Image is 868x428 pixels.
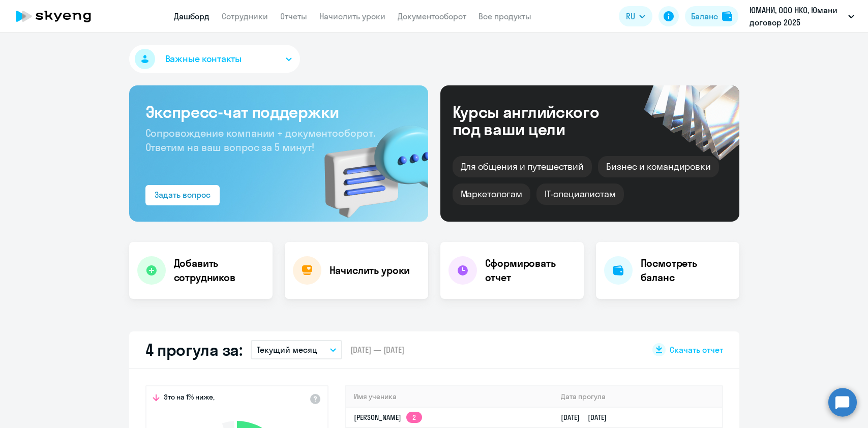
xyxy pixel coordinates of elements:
app-skyeng-badge: 2 [406,412,422,423]
div: Для общения и путешествий [453,156,592,177]
span: Это на 1% ниже, [164,392,215,405]
button: Важные контакты [129,45,300,73]
div: Курсы английского под ваши цели [453,103,626,138]
span: [DATE] — [DATE] [350,344,404,355]
img: bg-img [310,107,428,222]
a: Начислить уроки [319,11,385,21]
button: Текущий месяц [251,340,342,359]
a: [PERSON_NAME]2 [354,413,422,422]
div: Баланс [691,10,718,22]
a: Отчеты [280,11,307,21]
button: Балансbalance [685,6,738,26]
span: Сопровождение компании + документооборот. Ответим на ваш вопрос за 5 минут! [145,127,375,154]
h4: Посмотреть баланс [641,256,731,285]
a: Документооборот [398,11,466,21]
h2: 4 прогула за: [145,340,243,360]
h4: Сформировать отчет [485,256,576,285]
div: Задать вопрос [155,189,211,201]
div: Бизнес и командировки [598,156,719,177]
button: Задать вопрос [145,185,220,205]
h3: Экспресс-чат поддержки [145,102,412,122]
button: ЮМАНИ, ООО НКО, Юмани договор 2025 [744,4,859,28]
h4: Добавить сотрудников [174,256,264,285]
span: Скачать отчет [670,344,723,355]
a: Дашборд [174,11,209,21]
span: Важные контакты [165,52,242,66]
img: balance [722,11,732,21]
span: RU [626,10,635,22]
a: Сотрудники [222,11,268,21]
p: Текущий месяц [257,344,317,356]
a: Все продукты [478,11,531,21]
div: IT-специалистам [536,184,624,205]
p: ЮМАНИ, ООО НКО, Юмани договор 2025 [750,4,844,28]
th: Дата прогула [553,386,722,407]
th: Имя ученика [346,386,553,407]
div: Маркетологам [453,184,530,205]
button: RU [619,6,652,26]
h4: Начислить уроки [330,263,410,278]
a: [DATE][DATE] [561,413,615,422]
